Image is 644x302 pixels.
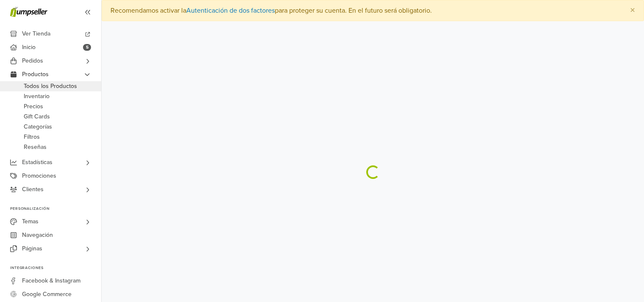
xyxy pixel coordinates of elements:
span: Gift Cards [24,112,50,122]
span: Facebook & Instagram [22,274,80,288]
span: Inicio [22,41,36,54]
span: Reseñas [24,142,47,152]
span: × [630,4,635,16]
span: Páginas [22,242,42,255]
span: Google Commerce [22,288,72,301]
span: Promociones [22,169,56,183]
span: Ver Tienda [22,27,50,41]
span: Productos [22,68,49,81]
span: Navegación [22,228,53,242]
span: Precios [24,102,43,112]
p: Integraciones [10,266,101,271]
span: Temas [22,215,39,228]
span: Clientes [22,183,44,196]
span: Todos los Productos [24,81,77,91]
span: Filtros [24,132,40,142]
span: Estadísticas [22,156,53,169]
button: Close [622,0,644,21]
a: Autenticación de dos factores [186,6,275,15]
p: Personalización [10,206,101,211]
span: Pedidos [22,54,43,68]
span: 5 [83,44,91,51]
span: Inventario [24,91,50,102]
span: Categorías [24,122,52,132]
